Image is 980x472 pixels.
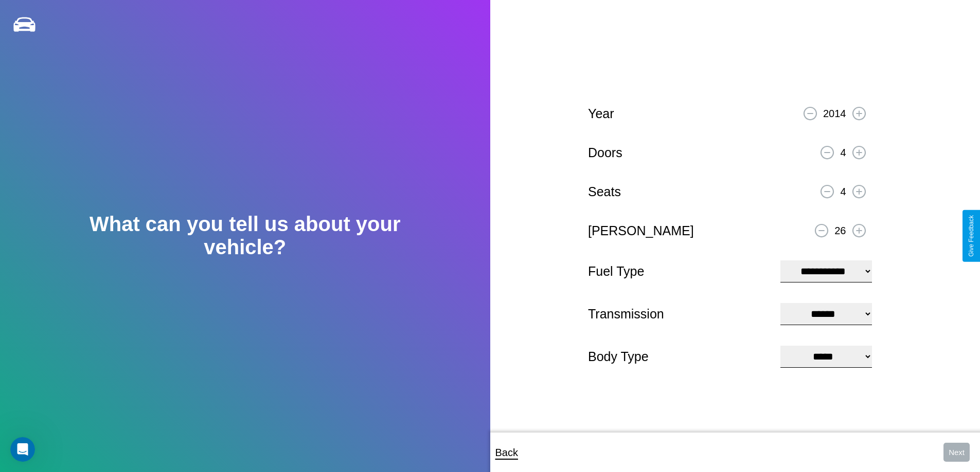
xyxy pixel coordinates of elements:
p: Seats [588,180,621,203]
p: Year [588,102,614,125]
p: Fuel Type [588,260,770,283]
p: 26 [834,221,846,240]
h2: What can you tell us about your vehicle? [49,213,441,259]
p: Back [495,443,518,462]
iframe: Intercom live chat [10,437,35,462]
button: Next [943,443,970,462]
div: Give Feedback [968,215,975,257]
p: 4 [840,182,846,201]
p: 2014 [823,104,846,123]
p: Transmission [588,303,770,326]
p: [PERSON_NAME] [588,219,694,242]
p: Body Type [588,345,770,368]
p: 4 [840,143,846,162]
p: Doors [588,141,622,164]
